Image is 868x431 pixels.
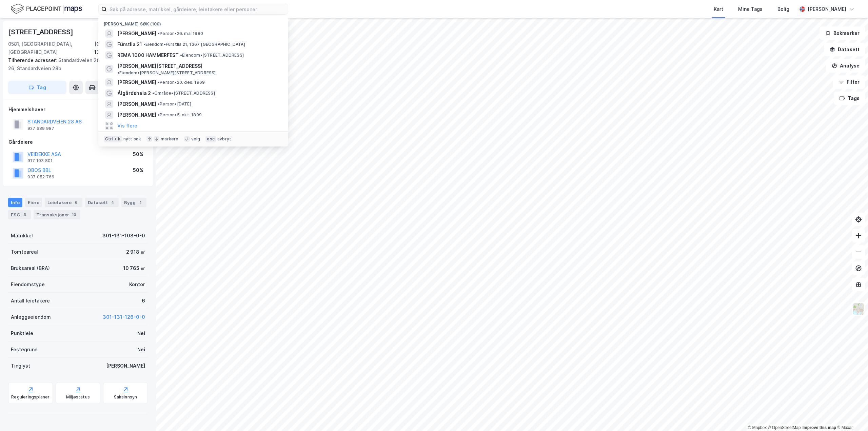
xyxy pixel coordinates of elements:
span: Eiendom • [STREET_ADDRESS] [180,53,244,58]
div: 6 [73,199,80,206]
div: Nei [137,329,145,337]
button: Tag [8,81,66,94]
span: Person • 26. mai 1980 [158,31,203,36]
div: Ctrl + k [104,136,122,142]
span: Fürstlia 21 [117,40,142,48]
div: Bygg [121,198,146,207]
div: 3 [21,211,28,218]
img: logo.f888ab2527a4732fd821a326f86c7f29.svg [11,3,82,15]
span: REMA 1000 HAMMERFEST [117,51,179,59]
span: • [152,91,154,96]
div: [GEOGRAPHIC_DATA], 131/108 [94,40,148,56]
button: 301-131-126-0-0 [103,313,145,321]
div: Punktleie [11,329,33,337]
div: 927 689 987 [27,126,54,131]
span: [PERSON_NAME] [117,111,156,119]
div: Matrikkel [11,232,33,240]
div: Saksinnsyn [114,394,137,400]
div: Eiere [25,198,42,207]
span: • [158,80,160,85]
div: esc [205,136,216,142]
div: Anleggseiendom [11,313,51,321]
div: velg [191,136,200,142]
a: Improve this map [803,425,836,430]
span: • [180,53,182,58]
div: 10 765 ㎡ [123,264,145,272]
span: Område • [STREET_ADDRESS] [152,91,215,96]
div: Bruksareal (BRA) [11,264,50,272]
span: Tilhørende adresser: [8,57,58,63]
div: Info [8,198,22,207]
div: ESG [8,210,31,219]
iframe: Chat Widget [834,398,868,431]
span: • [158,101,160,106]
div: markere [161,136,178,142]
div: Bolig [777,5,789,13]
button: Filter [833,75,865,89]
div: Datasett [85,198,119,207]
div: 917 103 801 [27,158,53,163]
span: [PERSON_NAME] [117,78,156,86]
div: 10 [71,211,78,218]
div: Kart [714,5,723,13]
button: Datasett [824,43,865,56]
button: Bokmerker [820,26,865,40]
div: Kontor [129,280,145,289]
div: Eiendomstype [11,280,45,289]
div: Hjemmelshaver [8,105,147,114]
span: [PERSON_NAME][STREET_ADDRESS] [117,62,202,70]
div: 0581, [GEOGRAPHIC_DATA], [GEOGRAPHIC_DATA] [8,40,94,56]
div: Antall leietakere [11,297,50,305]
div: 6 [142,297,145,305]
div: Reguleringsplaner [11,394,50,400]
div: Gårdeiere [8,138,147,146]
input: Søk på adresse, matrikkel, gårdeiere, leietakere eller personer [107,4,288,14]
div: 937 052 766 [27,174,54,180]
div: Nei [137,346,145,354]
div: 301-131-108-0-0 [102,232,145,240]
div: Standardveien 28a, Standardveien 26, Standardveien 28b [8,56,142,73]
div: 50% [133,150,143,158]
div: [PERSON_NAME] [808,5,846,13]
div: Miljøstatus [66,394,90,400]
span: Ålgårdsheia 2 [117,89,151,97]
span: • [158,31,160,36]
div: Tomteareal [11,248,38,256]
div: avbryt [217,136,231,142]
div: Transaksjoner [34,210,80,219]
a: OpenStreetMap [768,425,801,430]
span: [PERSON_NAME] [117,100,156,108]
span: Person • 5. okt. 1899 [158,112,202,118]
button: Tags [834,92,865,105]
div: 4 [109,199,116,206]
div: 2 918 ㎡ [126,248,145,256]
span: Person • 20. des. 1969 [158,80,205,85]
div: [PERSON_NAME] søk (100) [98,16,288,28]
div: 1 [137,199,144,206]
div: [STREET_ADDRESS] [8,26,75,37]
div: 50% [133,166,143,174]
img: Z [852,302,865,315]
span: • [117,70,119,75]
div: Mine Tags [738,5,763,13]
div: [PERSON_NAME] [106,362,145,370]
span: • [143,42,145,47]
a: Mapbox [748,425,767,430]
span: Eiendom • Fürstlia 21, 1367 [GEOGRAPHIC_DATA] [143,42,245,47]
button: Vis flere [117,122,137,130]
div: Leietakere [45,198,82,207]
span: [PERSON_NAME] [117,30,156,38]
div: Tinglyst [11,362,30,370]
span: • [158,112,160,117]
div: Festegrunn [11,346,37,354]
div: nytt søk [123,136,141,142]
span: Person • [DATE] [158,101,191,107]
button: Analyse [826,59,865,73]
span: Eiendom • [PERSON_NAME][STREET_ADDRESS] [117,70,216,76]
